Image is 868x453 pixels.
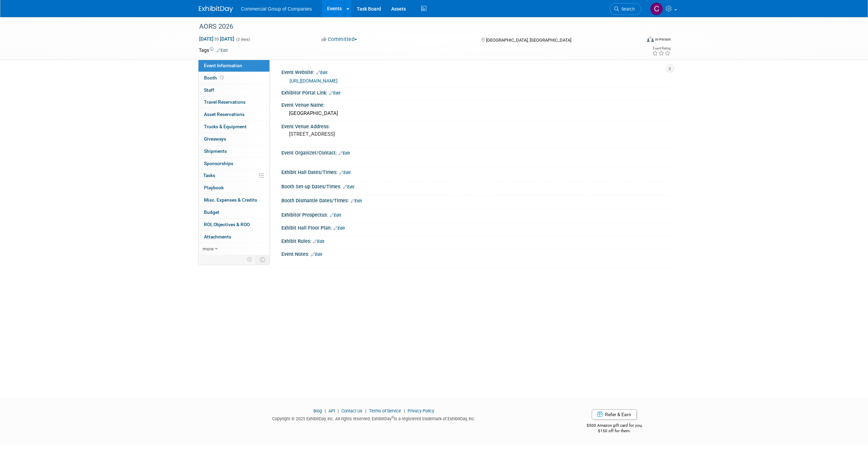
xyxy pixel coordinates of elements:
div: Event Notes: [281,249,670,258]
sup: ® [392,415,394,419]
button: Committed [319,36,360,43]
img: Cole Mattern [650,2,663,15]
a: [URL][DOMAIN_NAME] [290,78,338,84]
div: Booth Dismantle Dates/Times: [281,195,670,204]
span: Booth not reserved yet [219,75,225,80]
pre: [STREET_ADDRESS] [289,131,436,137]
a: Travel Reservations [198,96,269,108]
a: Playbook [198,182,269,194]
span: Commercial Group of Companies [241,6,312,12]
div: Event Rating [652,47,671,50]
span: | [402,408,407,413]
a: Giveaways [198,133,269,145]
div: $500 Amazon gift card for you, [559,418,670,434]
span: Trucks & Equipment [204,124,247,129]
span: Travel Reservations [204,99,246,105]
a: Asset Reservations [198,108,269,120]
div: In-Person [655,37,671,42]
span: Misc. Expenses & Credits [204,197,257,203]
a: Edit [343,185,354,189]
a: Refer & Earn [592,409,637,420]
span: [DATE] [DATE] [199,36,235,42]
div: $150 off for them. [559,428,670,434]
a: Tasks [198,170,269,181]
a: Event Information [198,60,269,72]
a: Privacy Policy [408,408,434,413]
div: Exhibitor Prospectus: [281,210,670,219]
a: Edit [339,151,350,156]
span: Tasks [203,173,215,178]
a: Attachments [198,231,269,243]
a: Budget [198,206,269,218]
a: Edit [339,170,351,175]
span: Budget [204,209,219,215]
span: | [323,408,327,413]
a: Edit [330,213,341,218]
span: Search [619,6,635,12]
td: Toggle Event Tabs [255,255,269,264]
span: Staff [204,87,214,93]
a: Misc. Expenses & Credits [198,194,269,206]
a: Edit [329,91,340,96]
div: Event Venue Address: [281,121,670,130]
a: more [198,243,269,255]
span: Attachments [204,234,231,239]
div: Event Organizer/Contact: [281,148,670,157]
div: AORS 2026 [197,20,631,33]
div: Copyright © 2025 ExhibitDay, Inc. All rights reserved. ExhibitDay is a registered trademark of Ex... [199,414,549,422]
a: Edit [351,199,362,203]
div: Event Website: [281,67,670,76]
a: Edit [316,70,327,75]
a: Staff [198,84,269,96]
td: Personalize Event Tab Strip [244,255,256,264]
td: Tags [199,47,228,54]
span: Asset Reservations [204,112,245,117]
a: ROI, Objectives & ROO [198,219,269,231]
img: ExhibitDay [199,6,233,13]
a: Edit [313,239,324,244]
span: Playbook [204,185,224,190]
span: Booth [204,75,225,81]
img: Format-Inperson.png [647,36,654,42]
div: Booth Set-up Dates/Times: [281,181,670,190]
span: Sponsorships [204,161,233,166]
a: Search [610,3,641,15]
a: Shipments [198,145,269,157]
div: Exhibit Hall Floor Plan: [281,223,670,232]
span: more [203,246,214,251]
span: to [214,36,220,42]
span: | [336,408,340,413]
a: API [328,408,335,413]
div: Exhibit Hall Dates/Times: [281,167,670,176]
a: Terms of Service [369,408,401,413]
a: Edit [311,252,322,257]
span: ROI, Objectives & ROO [204,222,250,227]
div: Exhibit Rules: [281,236,670,245]
a: Trucks & Equipment [198,121,269,133]
span: (2 days) [236,37,250,42]
a: Booth [198,72,269,84]
a: Blog [313,408,322,413]
a: Contact Us [341,408,363,413]
a: Sponsorships [198,158,269,170]
span: Event Information [204,63,242,68]
span: Giveaways [204,136,226,142]
span: [GEOGRAPHIC_DATA], [GEOGRAPHIC_DATA] [486,38,571,43]
div: Event Format [601,35,671,46]
div: Event Venue Name: [281,100,670,108]
div: [GEOGRAPHIC_DATA] [286,108,664,119]
div: Exhibitor Portal Link: [281,88,670,97]
span: Shipments [204,148,227,154]
a: Edit [217,48,228,53]
a: Edit [334,226,345,231]
span: | [364,408,368,413]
